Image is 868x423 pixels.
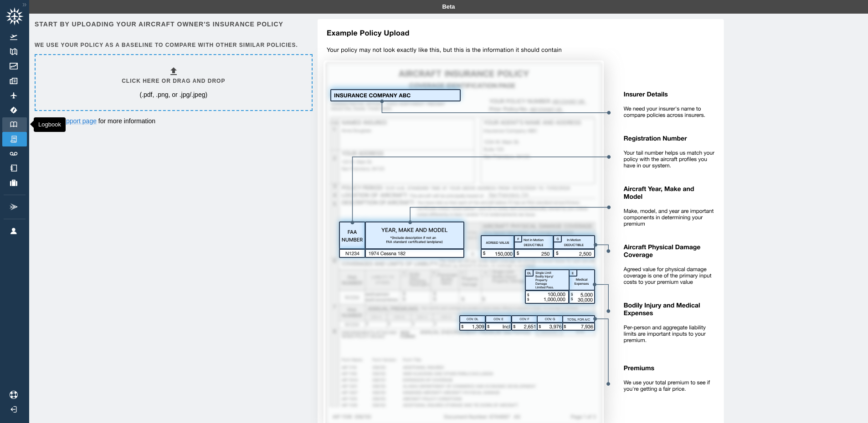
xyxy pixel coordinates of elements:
[35,116,311,126] p: Visit our for more information
[139,90,207,99] p: (.pdf, .png, or .jpg/.jpeg)
[59,117,97,125] a: support page
[35,19,311,29] h6: Start by uploading your aircraft owner's insurance policy
[122,77,225,86] h6: Click here or drag and drop
[35,41,311,50] h6: We use your policy as a baseline to compare with other similar policies.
